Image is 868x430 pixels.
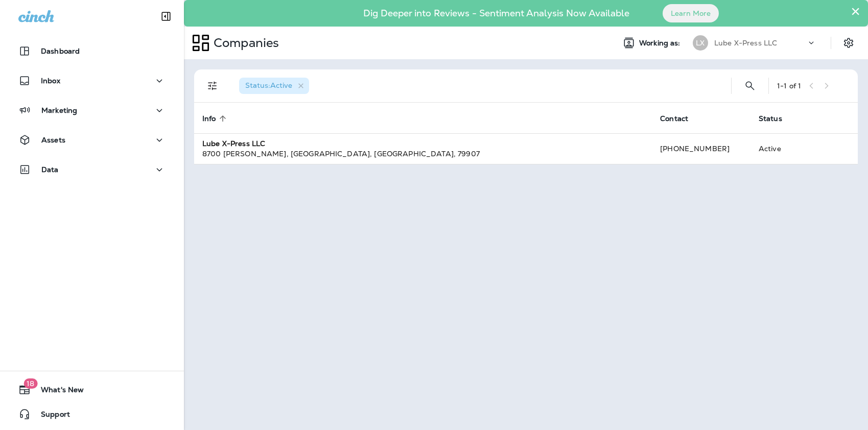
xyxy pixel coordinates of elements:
[759,114,795,123] span: Status
[10,404,174,424] button: Support
[31,410,70,422] span: Support
[777,82,801,90] div: 1 - 1 of 1
[202,114,216,123] span: Info
[750,133,812,164] td: Active
[660,114,701,123] span: Contact
[202,149,644,159] div: 8700 [PERSON_NAME] , [GEOGRAPHIC_DATA] , [GEOGRAPHIC_DATA] , 79907
[10,70,174,91] button: Inbox
[663,4,719,22] button: Learn More
[41,136,65,144] p: Assets
[31,386,84,398] span: What's New
[652,133,750,164] td: [PHONE_NUMBER]
[639,39,683,47] span: Working as:
[24,378,37,389] span: 18
[41,77,60,85] p: Inbox
[334,12,659,15] p: Dig Deeper into Reviews - Sentiment Analysis Now Available
[245,81,292,90] span: Status : Active
[209,35,279,51] p: Companies
[202,139,265,148] strong: Lube X-Press LLC
[239,78,309,94] div: Status:Active
[839,34,858,52] button: Settings
[202,76,223,96] button: Filters
[660,114,688,123] span: Contact
[202,114,229,123] span: Info
[10,100,174,121] button: Marketing
[41,47,80,55] p: Dashboard
[10,130,174,150] button: Assets
[714,39,777,47] p: Lube X-Press LLC
[10,41,174,61] button: Dashboard
[851,3,860,19] button: Close
[693,35,708,51] div: LX
[152,6,180,27] button: Collapse Sidebar
[740,76,760,96] button: Search Companies
[759,114,782,123] span: Status
[41,165,59,174] p: Data
[10,159,174,180] button: Data
[10,379,174,400] button: 18What's New
[41,106,77,114] p: Marketing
